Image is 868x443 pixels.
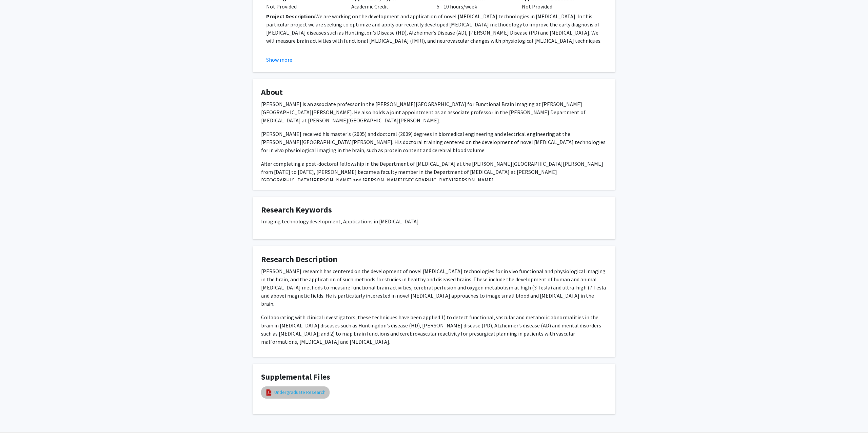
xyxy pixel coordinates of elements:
[274,389,325,396] a: Undergraduate Research
[261,217,607,225] p: Imaging technology development, Applications in [MEDICAL_DATA]
[261,130,607,154] p: [PERSON_NAME] received his master's (2005) and doctoral (2009) degrees in biomedical engineering ...
[266,2,341,11] div: Not Provided
[261,205,607,215] h4: Research Keywords
[261,255,607,264] h4: Research Description
[261,87,607,97] h4: About
[266,13,315,20] strong: Project Description:
[266,12,607,45] p: We are working on the development and application of novel [MEDICAL_DATA] technologies in [MEDICA...
[261,160,607,184] p: After completing a post-doctoral fellowship in the Department of [MEDICAL_DATA] at the [PERSON_NA...
[261,267,607,308] p: [PERSON_NAME] research has centered on the development of novel [MEDICAL_DATA] technologies for i...
[266,56,292,64] button: Show more
[261,372,607,382] h4: Supplemental Files
[261,100,607,124] p: [PERSON_NAME] is an associate professor in the [PERSON_NAME][GEOGRAPHIC_DATA] for Functional Brai...
[265,389,273,396] img: pdf_icon.png
[261,313,607,346] p: Collaborating with clinical investigators, these techniques have been applied 1) to detect functi...
[5,412,29,438] iframe: Chat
